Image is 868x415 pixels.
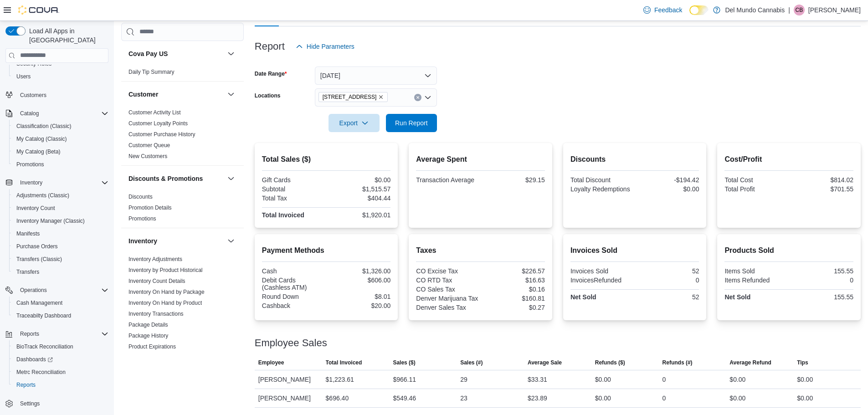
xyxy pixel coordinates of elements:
div: $29.15 [483,176,545,184]
div: Invoices Sold [570,267,633,275]
a: Reports [13,379,39,390]
a: Manifests [13,228,43,239]
button: Operations [2,284,112,297]
strong: Net Sold [724,293,750,301]
span: Adjustments (Classic) [13,190,108,201]
h3: Discounts & Promotions [128,174,203,183]
button: Hide Parameters [292,37,358,56]
div: Cova Pay US [121,67,244,81]
span: Classification (Classic) [13,121,108,132]
button: [DATE] [315,67,437,85]
div: Round Down [262,293,324,300]
span: Users [16,73,31,80]
span: Tips [797,359,808,366]
div: $696.40 [326,393,349,404]
h2: Invoices Sold [570,245,699,256]
span: Customer Queue [128,142,170,149]
span: Transfers [13,266,108,277]
h3: Report [255,41,285,52]
a: BioTrack Reconciliation [13,341,77,352]
a: Users [13,71,34,82]
button: Catalog [16,108,42,119]
span: Transfers [16,268,39,276]
span: Transfers (Classic) [13,254,108,265]
span: Inventory Adjustments [128,256,182,263]
div: 155.55 [791,293,853,301]
div: Gift Cards [262,176,324,184]
button: Customers [2,88,112,102]
div: Total Tax [262,195,324,202]
span: Package History [128,332,168,339]
div: $0.00 [797,393,813,404]
span: CB [796,5,803,15]
a: My Catalog (Beta) [13,146,64,157]
span: Operations [16,285,108,296]
div: $160.81 [483,295,545,302]
span: Inventory Transactions [128,310,184,318]
span: Manifests [16,230,40,237]
span: Settings [16,398,108,409]
span: Reports [16,381,36,389]
div: 23 [460,393,467,404]
a: Adjustments (Classic) [13,190,73,201]
div: CO RTD Tax [416,277,478,284]
span: Export [334,114,374,132]
div: $1,920.01 [328,211,390,219]
a: Traceabilty Dashboard [13,310,75,321]
div: $23.89 [528,393,547,404]
strong: Total Invoiced [262,211,304,219]
a: My Catalog (Classic) [13,133,71,144]
div: $0.00 [637,185,699,193]
div: $16.63 [483,277,545,284]
div: $701.55 [791,185,853,193]
span: My Catalog (Beta) [16,148,61,155]
button: Inventory [226,236,236,246]
div: Transaction Average [416,176,478,184]
div: $1,515.57 [328,185,390,193]
a: Promotions [13,159,48,170]
div: 0 [663,374,666,385]
div: $0.00 [595,393,611,404]
button: Inventory [2,176,112,189]
span: New Customers [128,153,167,160]
div: $549.46 [393,393,416,404]
a: Inventory Count Details [128,278,185,284]
button: Promotions [9,158,112,171]
a: Transfers (Classic) [13,254,66,265]
span: Average Refund [729,359,771,366]
span: Total Invoiced [326,359,362,366]
img: Cova [18,5,59,15]
span: Inventory Manager (Classic) [13,215,108,226]
h2: Products Sold [724,245,853,256]
span: Inventory by Product Historical [128,266,203,274]
a: Product Expirations [128,343,176,350]
a: Metrc Reconciliation [13,367,69,378]
div: $0.00 [328,176,390,184]
div: InvoicesRefunded [570,277,633,284]
div: 0 [791,277,853,284]
span: Dashboards [13,354,108,365]
div: Denver Marijuana Tax [416,295,478,302]
a: Package History [128,333,168,339]
a: Dashboards [13,354,56,365]
span: Reports [20,330,39,338]
span: Adjustments (Classic) [16,192,69,199]
div: $0.27 [483,304,545,311]
div: 52 [637,267,699,275]
button: Inventory Count [9,202,112,215]
button: Operations [16,285,51,296]
label: Date Range [255,70,287,77]
div: Inventory [121,254,244,389]
div: Cash [262,267,324,275]
button: Inventory Manager (Classic) [9,215,112,227]
span: Sales ($) [393,359,415,366]
button: Adjustments (Classic) [9,189,112,202]
span: Metrc Reconciliation [13,367,108,378]
span: Promotions [128,215,156,222]
span: Sales (#) [460,359,483,366]
strong: Net Sold [570,293,596,301]
span: Reports [13,379,108,390]
div: Cashback [262,302,324,309]
span: Catalog [16,108,108,119]
div: Total Profit [724,185,787,193]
